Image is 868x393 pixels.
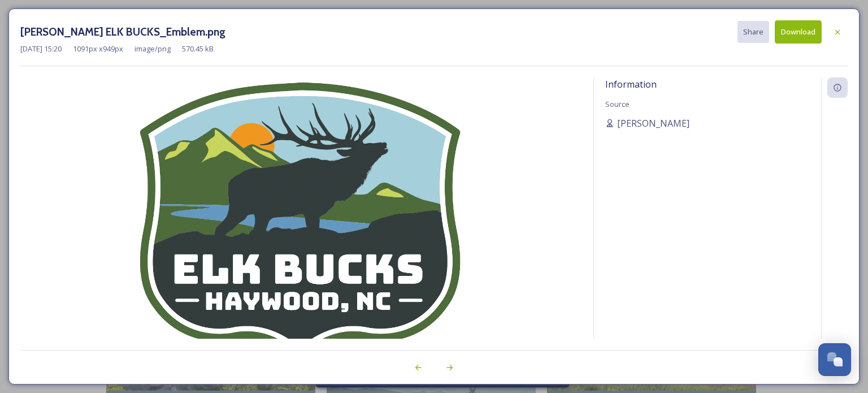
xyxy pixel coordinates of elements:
[775,20,822,44] button: Download
[134,44,171,54] span: image/png
[605,78,657,90] span: Information
[73,44,123,54] span: 1091 px x 949 px
[182,44,214,54] span: 570.45 kB
[737,21,769,43] button: Share
[20,77,582,369] img: HAYWOOD%20ELK%20BUCKS_Emblem.png
[617,116,689,130] span: [PERSON_NAME]
[605,99,630,109] span: Source
[20,44,62,54] span: [DATE] 15:20
[20,24,225,40] h3: [PERSON_NAME] ELK BUCKS_Emblem.png
[818,343,851,376] button: Open Chat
